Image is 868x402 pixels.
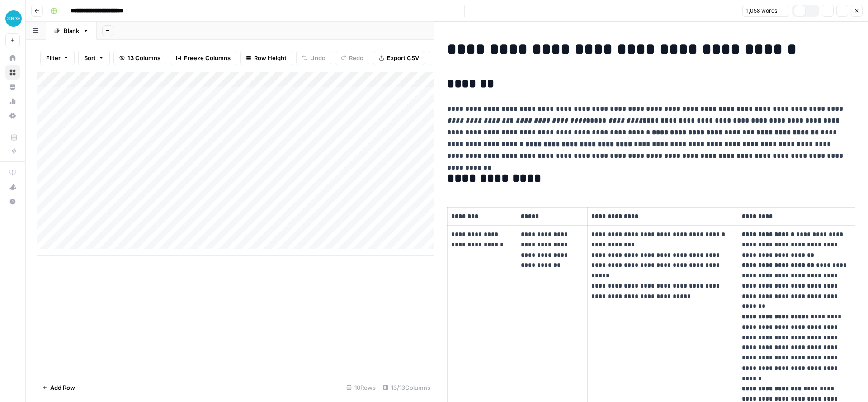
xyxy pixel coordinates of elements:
button: Redo [335,51,369,65]
span: Undo [310,53,325,62]
a: AirOps Academy [5,166,20,180]
span: Redo [349,53,363,62]
div: 10 Rows [343,380,379,395]
span: Add Row [50,383,75,392]
a: Settings [5,109,20,123]
button: Row Height [240,51,292,65]
a: Usage [5,94,20,109]
button: Help + Support [5,194,20,209]
a: Browse [5,65,20,80]
div: 13/13 Columns [379,380,434,395]
button: Export CSV [373,51,425,65]
button: 13 Columns [113,51,166,65]
div: Blank [64,26,79,35]
button: Workspace: XeroOps [5,7,20,30]
span: Export CSV [387,53,419,62]
button: Undo [296,51,331,65]
a: Blank [46,22,97,40]
span: 1,058 words [746,7,777,15]
button: 1,058 words [742,5,789,17]
img: XeroOps Logo [5,10,22,27]
span: Row Height [254,53,287,62]
span: Freeze Columns [184,53,231,62]
button: Freeze Columns [170,51,236,65]
a: Home [5,51,20,65]
span: Filter [46,53,61,62]
button: Sort [78,51,110,65]
a: Your Data [5,80,20,94]
button: Add Row [37,380,80,395]
button: Filter [40,51,75,65]
button: What's new? [5,180,20,194]
span: 13 Columns [127,53,160,62]
div: What's new? [6,180,19,194]
span: Sort [84,53,96,62]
